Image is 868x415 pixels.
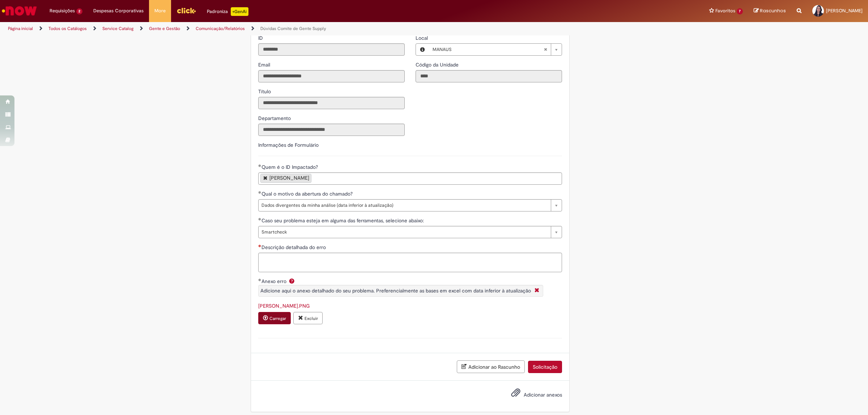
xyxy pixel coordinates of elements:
[416,61,460,68] span: Somente leitura - Código da Unidade
[258,124,405,136] input: Departamento
[258,70,405,82] input: Email
[457,360,525,373] button: Adicionar ao Rascunho
[261,244,327,251] span: Descrição detalhada do erro
[416,44,429,55] button: Local, Visualizar este registro MANAUS
[8,26,33,31] a: Página inicial
[149,26,180,31] a: Gente e Gestão
[154,7,166,14] span: More
[102,26,133,31] a: Service Catalog
[93,7,144,14] span: Despesas Corporativas
[261,226,547,238] span: Smartcheck
[207,7,248,16] div: Padroniza
[231,7,248,16] p: +GenAi
[754,8,786,14] a: Rascunhos
[76,8,82,14] span: 2
[528,361,562,373] button: Solicitação
[176,5,196,16] img: click_logo_yellow_360x200.png
[269,175,309,180] div: [PERSON_NAME]
[258,278,261,281] span: Obrigatório Preenchido
[1,4,38,18] img: ServiceNow
[258,164,261,167] span: Obrigatório Preenchido
[5,22,573,35] ul: Trilhas de página
[258,253,562,272] textarea: Descrição detalhada do erro
[258,61,272,68] label: Somente leitura - Email
[258,88,272,95] label: Somente leitura - Título
[258,142,319,148] label: Informações de Formulário
[305,316,318,321] small: Excluir
[258,191,261,194] span: Obrigatório Preenchido
[258,34,264,42] label: Somente leitura - ID
[433,44,544,55] span: MANAUS
[269,316,286,321] small: Carregar
[826,8,863,14] span: [PERSON_NAME]
[263,175,268,180] a: Remover Wagner Silva De Lunas de Quem é o ID Impactado?
[260,287,531,294] span: Adicione aqui o anexo detalhado do seu problema. Preferencialmente as bases em excel com data inf...
[429,44,562,55] a: MANAUSLimpar campo Local
[261,164,319,170] span: Quem é o ID Impactado?
[258,115,292,122] label: Somente leitura - Departamento
[258,35,264,41] span: Somente leitura - ID
[760,7,786,14] span: Rascunhos
[509,386,522,403] button: Adicionar anexos
[258,88,272,95] span: Somente leitura - Título
[196,26,245,31] a: Comunicação/Relatórios
[258,303,310,309] a: Download de wagner.PNG
[258,218,261,221] span: Obrigatório Preenchido
[416,35,429,41] span: Local
[258,115,292,121] span: Somente leitura - Departamento
[261,217,425,224] span: Caso seu problema esteja em alguma das ferramentas, selecione abaixo:
[416,61,460,68] label: Somente leitura - Código da Unidade
[416,70,562,82] input: Código da Unidade
[258,61,272,68] span: Somente leitura - Email
[258,312,291,324] button: Carregar anexo de Anexo erro Required
[48,26,87,31] a: Todos os Catálogos
[540,44,551,55] abbr: Limpar campo Local
[258,97,405,109] input: Título
[288,278,296,284] span: Ajuda para Anexo erro
[737,8,743,14] span: 7
[50,7,75,14] span: Requisições
[258,43,405,56] input: ID
[261,278,288,284] span: Anexo erro
[260,26,326,31] a: Dúvidas Comite de Gente Supply
[533,287,541,295] i: Fechar More information Por question_anexo_erro
[293,312,323,324] button: Excluir anexo wagner.PNG
[524,392,562,398] span: Adicionar anexos
[261,191,354,197] span: Qual o motivo da abertura do chamado?
[258,244,261,247] span: Necessários
[715,7,735,14] span: Favoritos
[261,200,547,211] span: Dados divergentes da minha análise (data inferior à atualização)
